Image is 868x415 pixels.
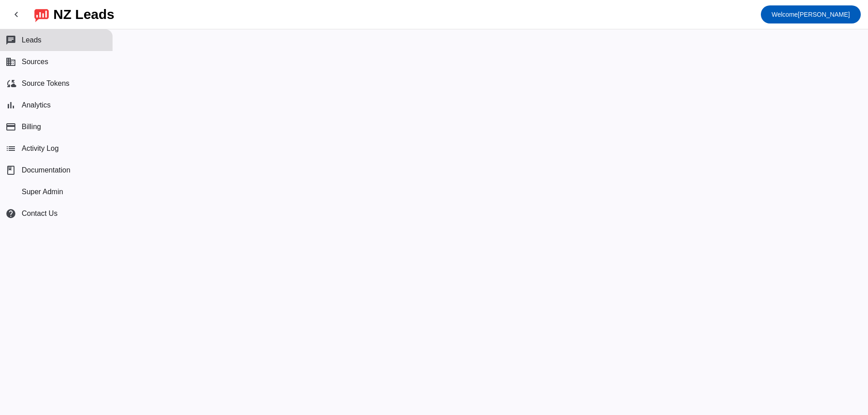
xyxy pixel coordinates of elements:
button: Welcome[PERSON_NAME] [761,5,861,23]
mat-icon: payment [5,121,16,132]
span: Welcome [772,11,798,18]
span: Leads [22,36,42,44]
mat-icon: help [5,208,16,219]
mat-icon: bar_chart [5,100,16,111]
span: Billing [22,123,41,131]
mat-icon: list [5,143,16,154]
span: Contact Us [22,210,57,218]
span: Super Admin [22,188,63,196]
mat-icon: chat [5,35,16,46]
div: NZ Leads [53,8,114,21]
span: Documentation [22,166,71,174]
span: Analytics [22,101,51,109]
mat-icon: chevron_left [11,9,22,20]
span: Sources [22,58,48,66]
span: book [5,165,16,176]
span: Source Tokens [22,79,70,88]
img: logo [34,7,49,22]
mat-icon: cloud_sync [5,78,16,89]
mat-icon: business [5,56,16,67]
span: [PERSON_NAME] [772,8,850,21]
span: Activity Log [22,145,59,153]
